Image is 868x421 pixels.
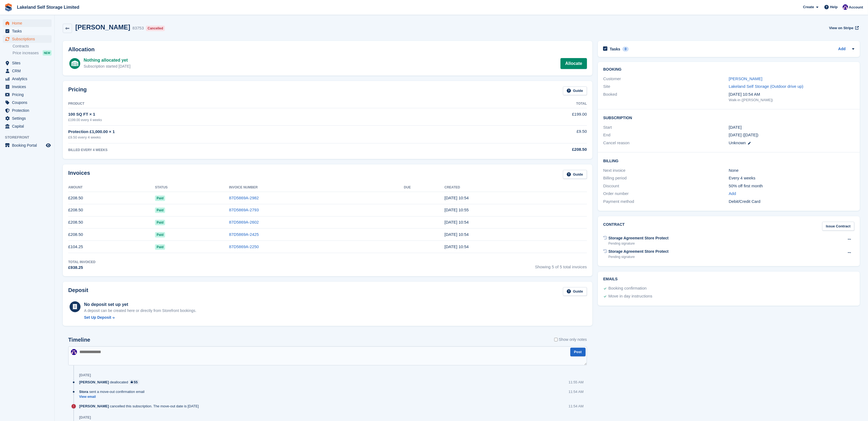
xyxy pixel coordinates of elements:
[84,301,196,308] div: No deposit set up yet
[68,241,155,253] td: £104.25
[3,99,52,106] a: menu
[603,83,729,90] div: Site
[603,140,729,146] div: Cancel reason
[729,167,854,174] div: None
[563,170,587,179] a: Guide
[3,59,52,67] a: menu
[622,47,629,52] div: 0
[13,50,52,56] a: Price increases NEW
[45,142,52,149] a: Preview store
[68,228,155,241] td: £208.50
[609,293,652,300] div: Move in day instructions
[603,222,625,231] h2: Contract
[79,389,88,394] span: Stora
[68,135,462,140] div: £9.50 every 4 weeks
[229,183,404,192] th: Invoice Number
[155,244,165,250] span: Paid
[229,220,259,224] a: 87D5869A-2602
[3,107,52,114] a: menu
[563,86,587,95] a: Guide
[462,108,587,125] td: £199.00
[68,86,87,95] h2: Pricing
[12,83,45,91] span: Invoices
[68,170,90,179] h2: Invoices
[3,83,52,91] a: menu
[71,349,77,355] img: Nick Aynsley
[4,3,13,11] img: stora-icon-8386f47178a22dfd0bd8f6a31ec36ba5ce8667c1dd55bd0f319d3a0aa187defe.svg
[554,337,558,342] input: Show only notes
[729,191,736,197] a: Add
[84,315,111,320] div: Set Up Deposit
[462,146,587,153] div: £208.50
[68,118,462,122] div: £199.00 every 4 weeks
[12,107,45,114] span: Protection
[12,67,45,75] span: CRM
[3,91,52,98] a: menu
[155,183,229,192] th: Status
[12,99,45,106] span: Coupons
[729,97,854,103] div: Walk-in ([PERSON_NAME])
[155,208,165,213] span: Paid
[132,25,144,31] div: 83753
[12,115,45,122] span: Settings
[68,260,96,264] div: Total Invoiced
[445,196,469,200] time: 2025-08-19 09:54:47 UTC
[79,395,147,399] a: View email
[849,5,863,10] span: Account
[729,175,854,181] div: Every 4 weeks
[803,4,814,10] span: Create
[3,115,52,122] a: menu
[569,389,584,394] div: 11:54 AM
[75,23,130,31] h2: [PERSON_NAME]
[729,84,804,89] a: Lakeland Self Storage (Outdoor drive up)
[3,35,52,43] a: menu
[134,380,138,385] div: 55
[12,91,45,98] span: Pricing
[79,404,109,409] span: [PERSON_NAME]
[827,23,860,32] a: View on Stripe
[404,183,445,192] th: Due
[68,129,462,135] div: Protection £1,000.00 × 1
[12,35,45,43] span: Subscriptions
[12,19,45,27] span: Home
[729,183,854,189] div: 50% off first month
[445,208,469,212] time: 2025-07-22 09:55:09 UTC
[610,47,621,52] h2: Tasks
[79,389,147,394] div: sent a move-out confirmation email
[3,67,52,75] a: menu
[68,46,587,53] h2: Allocation
[603,67,854,72] h2: Booking
[3,122,52,130] a: menu
[729,140,746,145] span: Unknown
[603,76,729,82] div: Customer
[229,232,259,237] a: 87D5869A-2425
[445,244,469,249] time: 2025-04-29 09:54:08 UTC
[838,46,846,52] a: Add
[68,100,462,108] th: Product
[68,111,462,118] div: 100 SQ FT × 1
[603,167,729,174] div: Next invoice
[729,124,742,131] time: 2025-04-29 00:00:00 UTC
[12,59,45,67] span: Sites
[603,183,729,189] div: Discount
[570,348,586,357] button: Post
[603,91,729,103] div: Booked
[68,287,88,296] h2: Deposit
[560,58,587,69] a: Allocate
[609,249,669,254] div: Storage Agreement Store Protect
[3,27,52,35] a: menu
[729,199,854,205] div: Debit/Credit Card
[3,142,52,149] a: menu
[609,241,669,246] div: Pending signature
[12,75,45,83] span: Analytics
[729,76,762,81] a: [PERSON_NAME]
[229,196,259,200] a: 87D5869A-2982
[603,158,854,163] h2: Billing
[535,260,587,271] span: Showing 5 of 5 total invoices
[822,222,854,231] a: Issue Contract
[609,235,669,241] div: Storage Agreement Store Protect
[3,19,52,27] a: menu
[554,337,587,342] label: Show only notes
[15,3,82,12] a: Lakeland Self Storage Limited
[84,308,196,314] p: A deposit can be created here or directly from Storefront bookings.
